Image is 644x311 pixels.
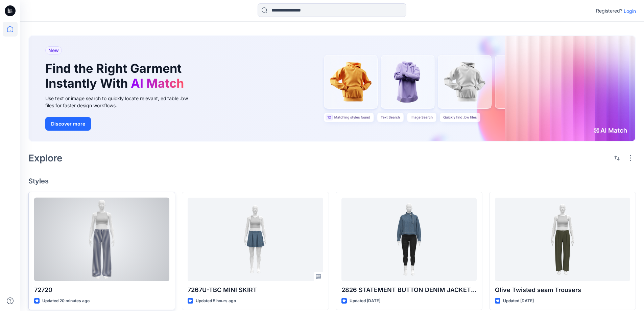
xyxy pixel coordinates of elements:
a: 7267U-TBC MINI SKIRT [188,198,323,281]
span: AI Match [131,76,184,91]
h1: Find the Right Garment Instantly With [45,61,187,90]
a: 2826 STATEMENT BUTTON DENIM JACKET - Copy [341,198,477,281]
p: Updated 5 hours ago [196,297,236,305]
div: Use text or image search to quickly locate relevant, editable .bw files for faster design workflows. [45,95,197,109]
a: 72720 [34,198,169,281]
p: Registered? [596,7,622,15]
h2: Explore [28,153,63,163]
button: Discover more [45,117,91,131]
span: New [48,46,59,54]
p: Updated 20 minutes ago [42,297,90,305]
p: Updated [DATE] [350,297,380,305]
p: 2826 STATEMENT BUTTON DENIM JACKET - Copy [341,285,477,295]
p: Olive Twisted seam Trousers [495,285,630,295]
p: Updated [DATE] [503,297,534,305]
p: 72720 [34,285,169,295]
p: 7267U-TBC MINI SKIRT [188,285,323,295]
a: Olive Twisted seam Trousers [495,198,630,281]
p: Login [624,7,636,15]
h4: Styles [28,177,636,185]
